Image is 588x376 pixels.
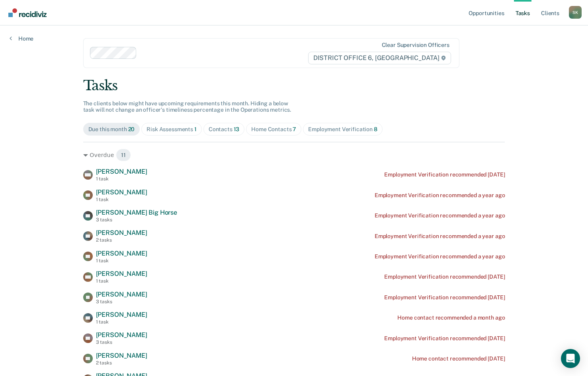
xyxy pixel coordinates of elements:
span: 1 [194,126,197,132]
span: [PERSON_NAME] [96,352,147,359]
div: Open Intercom Messenger [561,349,580,368]
span: [PERSON_NAME] [96,270,147,277]
div: 3 tasks [96,299,147,304]
div: Employment Verification recommended [DATE] [384,294,505,301]
div: Employment Verification recommended a year ago [375,192,505,199]
div: Clear supervision officers [382,42,449,48]
div: 3 tasks [96,217,177,223]
div: 1 task [96,319,147,325]
div: Home contact recommended [DATE] [412,355,505,362]
div: Home contact recommended a month ago [397,314,505,321]
div: Employment Verification recommended a year ago [375,233,505,240]
span: [PERSON_NAME] [96,331,147,339]
div: Employment Verification recommended a year ago [375,212,505,219]
div: 1 task [96,197,147,202]
a: Home [10,35,33,42]
span: 20 [128,126,135,132]
span: [PERSON_NAME] [96,168,147,175]
span: 7 [293,126,296,132]
div: Due this month [88,126,135,133]
div: 3 tasks [96,339,147,345]
div: 1 task [96,258,147,264]
div: 1 task [96,278,147,284]
span: [PERSON_NAME] [96,250,147,257]
div: 1 task [96,176,147,182]
span: [PERSON_NAME] [96,291,147,298]
span: The clients below might have upcoming requirements this month. Hiding a below task will not chang... [83,100,291,113]
div: 2 tasks [96,237,147,243]
img: Recidiviz [8,8,47,17]
div: Employment Verification recommended [DATE] [384,171,505,178]
span: 11 [116,149,131,161]
div: Employment Verification recommended [DATE] [384,335,505,342]
div: 2 tasks [96,360,147,366]
span: [PERSON_NAME] [96,311,147,318]
div: Contacts [209,126,240,133]
span: 8 [374,126,377,132]
div: Overdue 11 [83,149,505,161]
button: Profile dropdown button [569,6,582,19]
div: Home Contacts [251,126,296,133]
div: Employment Verification recommended [DATE] [384,273,505,280]
div: Tasks [83,78,505,94]
span: DISTRICT OFFICE 6, [GEOGRAPHIC_DATA] [308,52,451,64]
span: [PERSON_NAME] [96,229,147,236]
span: [PERSON_NAME] Big Horse [96,209,177,216]
span: 13 [234,126,240,132]
div: Risk Assessments [147,126,197,133]
span: [PERSON_NAME] [96,188,147,196]
div: Employment Verification recommended a year ago [375,253,505,260]
div: S K [569,6,582,19]
div: Employment Verification [308,126,377,133]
